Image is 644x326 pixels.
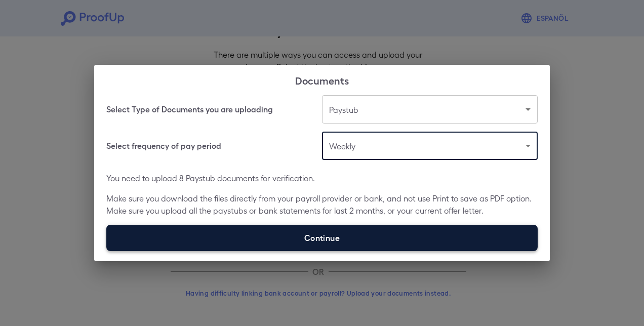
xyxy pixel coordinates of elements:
[106,192,538,217] p: Make sure you download the files directly from your payroll provider or bank, and not use Print t...
[106,172,538,184] p: You need to upload 8 Paystub documents for verification.
[106,103,273,115] h6: Select Type of Documents you are uploading
[106,140,221,152] h6: Select frequency of pay period
[322,132,538,160] div: Weekly
[94,65,550,95] h2: Documents
[106,225,538,251] label: Continue
[322,95,538,124] div: Paystub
